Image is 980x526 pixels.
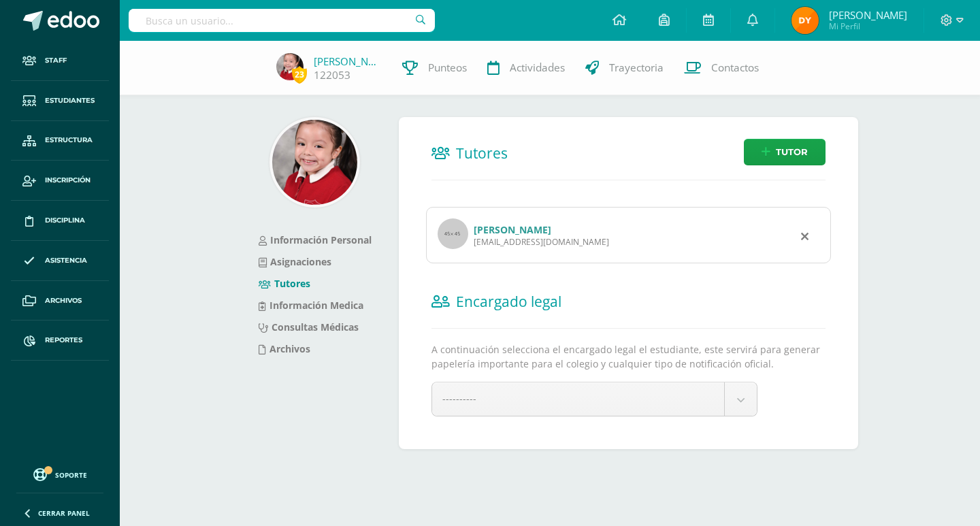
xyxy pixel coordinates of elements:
span: Punteos [428,61,467,75]
a: Asignaciones [259,255,331,268]
span: Estructura [45,135,93,146]
span: Soporte [55,470,87,480]
a: Soporte [16,465,103,483]
span: Encargado legal [456,292,561,311]
div: Remover [801,227,808,244]
a: Archivos [259,342,310,355]
span: [PERSON_NAME] [829,8,907,22]
span: Trayectoria [609,61,664,75]
img: profile image [438,218,468,249]
a: Asistencia [11,241,109,281]
span: Contactos [711,61,759,75]
span: Tutor [776,139,808,165]
a: Staff [11,41,109,81]
span: Disciplina [45,215,85,226]
p: A continuación selecciona el encargado legal el estudiante, este servirá para generar papelería i... [431,342,826,371]
span: Staff [45,55,67,66]
a: Archivos [11,281,109,321]
span: Estudiantes [45,95,95,106]
a: Consultas Médicas [259,320,359,333]
a: Tutores [259,277,310,290]
a: Estudiantes [11,81,109,121]
span: Asistencia [45,255,87,266]
a: Reportes [11,320,109,361]
span: Actividades [510,61,565,75]
span: Tutores [456,144,508,163]
img: 037b6ea60564a67d0a4f148695f9261a.png [791,7,819,34]
a: Tutor [744,139,826,165]
img: 7e80f3e198db4702b6a256d26c63d690.png [272,120,357,205]
a: Punteos [392,41,477,95]
input: Busca un usuario... [129,9,435,32]
a: 122053 [314,68,350,82]
a: Trayectoria [575,41,674,95]
span: ---------- [442,392,476,405]
span: Reportes [45,335,82,346]
div: [EMAIL_ADDRESS][DOMAIN_NAME] [474,236,609,248]
span: Inscripción [45,175,91,186]
span: Cerrar panel [38,508,90,518]
a: Información Medica [259,299,363,312]
a: ---------- [432,382,757,416]
a: [PERSON_NAME] [474,223,551,236]
a: Actividades [477,41,575,95]
a: Inscripción [11,161,109,201]
a: [PERSON_NAME] [314,54,382,68]
img: 95325903cc734a7ae15ee54121d4a3e8.png [276,53,304,80]
span: Archivos [45,295,82,306]
a: Contactos [674,41,769,95]
span: 23 [292,66,307,83]
a: Disciplina [11,201,109,241]
a: Información Personal [259,233,372,246]
span: Mi Perfil [829,20,907,32]
a: Estructura [11,121,109,161]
